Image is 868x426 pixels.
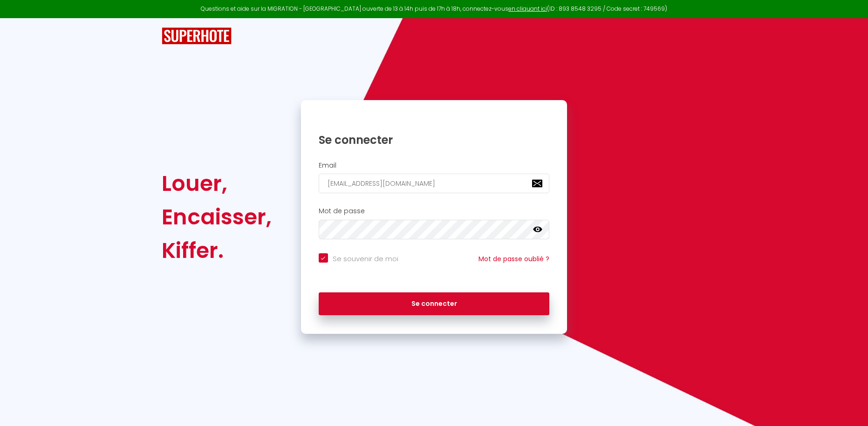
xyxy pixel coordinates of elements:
div: Kiffer. [162,234,272,267]
div: Encaisser, [162,200,272,234]
input: Ton Email [319,174,550,193]
button: Se connecter [319,292,550,316]
h1: Se connecter [319,133,550,147]
h2: Email [319,162,550,169]
a: Mot de passe oublié ? [478,254,549,264]
img: SuperHote logo [162,27,232,45]
h2: Mot de passe [319,207,550,215]
div: Louer, [162,167,272,200]
a: en cliquant ici [508,5,547,13]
